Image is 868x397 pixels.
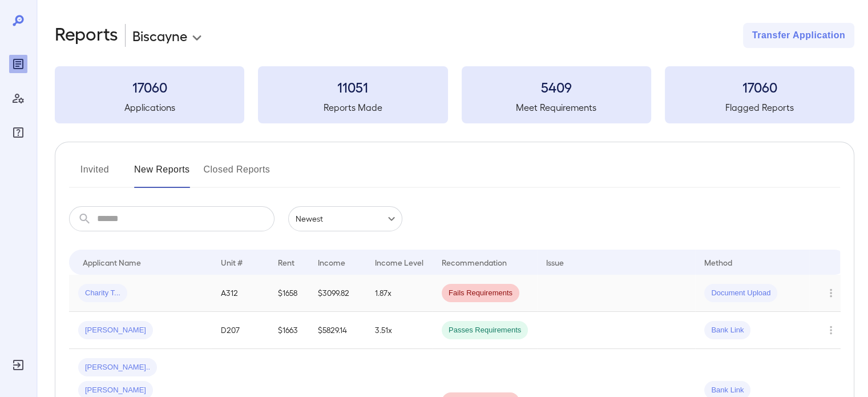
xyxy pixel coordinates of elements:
div: Applicant Name [83,255,141,269]
span: Document Upload [704,288,777,299]
span: Charity T... [78,288,127,299]
div: Log Out [9,356,27,374]
span: Passes Requirements [442,325,528,336]
summary: 17060Applications11051Reports Made5409Meet Requirements17060Flagged Reports [55,66,854,123]
span: Bank Link [704,325,750,336]
span: Bank Link [704,385,750,396]
span: [PERSON_NAME].. [78,362,157,373]
h2: Reports [55,23,118,48]
h3: 17060 [55,78,244,96]
div: FAQ [9,123,27,142]
h5: Flagged Reports [665,101,854,114]
span: [PERSON_NAME] [78,325,153,336]
div: Income Level [375,255,423,269]
span: [PERSON_NAME] [78,385,153,396]
td: 3.51x [366,312,433,349]
button: Closed Reports [204,161,271,188]
p: Biscayne [132,26,187,45]
div: Issue [546,255,564,269]
td: $5829.14 [309,312,366,349]
td: $3099.82 [309,275,366,312]
h5: Reports Made [258,101,447,114]
div: Manage Users [9,89,27,107]
button: New Reports [134,161,190,188]
td: 1.87x [366,275,433,312]
div: Newest [288,206,402,231]
h3: 17060 [665,78,854,96]
span: Fails Requirements [442,288,519,299]
td: A312 [212,275,269,312]
button: Row Actions [822,284,840,302]
button: Invited [69,161,120,188]
button: Transfer Application [743,23,854,48]
td: D207 [212,312,269,349]
div: Method [704,255,732,269]
div: Rent [278,255,296,269]
div: Unit # [221,255,243,269]
h5: Applications [55,101,244,114]
div: Recommendation [442,255,507,269]
h5: Meet Requirements [462,101,651,114]
div: Income [318,255,345,269]
div: Reports [9,55,27,73]
td: $1663 [269,312,309,349]
h3: 5409 [462,78,651,96]
td: $1658 [269,275,309,312]
button: Row Actions [822,321,840,339]
h3: 11051 [258,78,447,96]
